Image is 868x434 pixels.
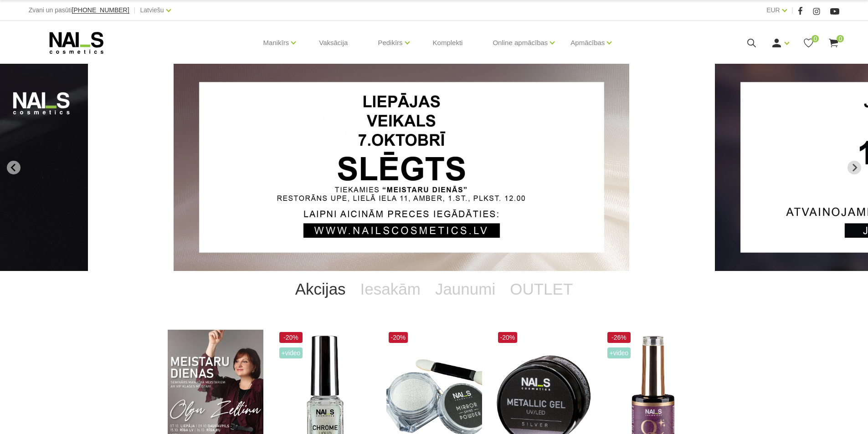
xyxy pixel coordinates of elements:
a: 0 [828,37,839,49]
button: Go to last slide [7,161,21,174]
span: +Video [607,347,631,358]
a: Pedikīrs [378,25,402,61]
a: EUR [766,5,780,15]
span: -20% [389,332,408,343]
a: Manikīrs [263,25,289,61]
a: Komplekti [426,21,470,65]
span: 0 [812,35,819,42]
button: Next slide [847,161,861,174]
span: | [134,5,136,16]
a: Vaksācija [312,21,355,65]
a: OUTLET [503,271,580,307]
li: 1 of 13 [174,64,694,271]
a: Latviešu [140,5,164,15]
a: Jaunumi [428,271,503,307]
span: -20% [279,332,303,343]
a: 0 [803,37,814,49]
span: | [791,5,793,16]
span: [PHONE_NUMBER] [72,6,129,14]
span: 0 [837,35,844,42]
a: Online apmācības [493,25,548,61]
span: +Video [279,347,303,358]
a: Apmācības [570,25,605,61]
a: Akcijas [288,271,353,307]
span: -26% [607,332,631,343]
span: -20% [498,332,518,343]
div: Zvani un pasūti [29,5,129,16]
a: Iesakām [353,271,428,307]
a: [PHONE_NUMBER] [72,7,129,14]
